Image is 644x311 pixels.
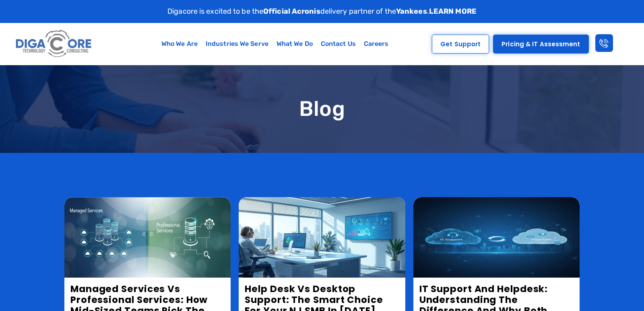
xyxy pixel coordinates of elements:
[202,35,272,53] a: Industries We Serve
[64,97,580,120] h1: Blog
[64,197,231,278] img: managed services vs professional services
[432,35,489,54] a: Get Support
[14,27,94,61] img: Digacore logo 1
[317,35,360,53] a: Contact Us
[493,35,588,54] a: Pricing & IT Assessment
[502,41,580,47] span: Pricing & IT Assessment
[167,6,477,17] p: Digacore is excited to be the delivery partner of the .
[360,35,393,53] a: Careers
[272,35,317,53] a: What We Do
[239,197,405,278] img: help desk vs desktop support
[440,41,481,47] span: Get Support
[396,7,427,16] strong: Yankees
[157,35,202,53] a: Who We Are
[128,35,421,53] nav: Menu
[413,197,580,278] img: it support and helpdesk, IT support vs helpdesk
[263,7,320,16] strong: Official Acronis
[429,7,477,16] a: LEARN MORE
